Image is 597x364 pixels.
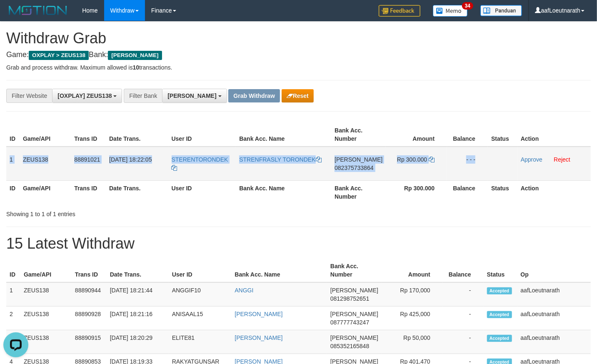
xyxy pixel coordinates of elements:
[517,180,591,204] th: Action
[6,30,591,47] h1: Withdraw Grab
[433,5,468,17] img: Button%20Memo.svg
[72,330,107,354] td: 88890915
[72,259,107,282] th: Trans ID
[20,282,72,307] td: ZEUS138
[107,259,169,282] th: Date Trans.
[397,156,427,163] span: Rp 300.000
[228,89,280,102] button: Grab Withdraw
[108,51,162,60] span: [PERSON_NAME]
[382,259,443,282] th: Amount
[488,123,517,147] th: Status
[72,307,107,330] td: 88890928
[488,180,517,204] th: Status
[57,92,112,99] span: [OXPLAY] ZEUS138
[487,335,512,342] span: Accepted
[71,180,106,204] th: Trans ID
[107,307,169,330] td: [DATE] 18:21:16
[443,259,484,282] th: Balance
[107,282,169,307] td: [DATE] 18:21:44
[330,319,369,326] span: Copy 087777743247 to clipboard
[6,282,20,307] td: 1
[330,295,369,302] span: Copy 081298752651 to clipboard
[462,2,473,10] span: 34
[6,259,20,282] th: ID
[6,123,20,147] th: ID
[132,64,139,71] strong: 10
[6,51,591,59] h4: Game: Bank:
[235,334,282,341] a: [PERSON_NAME]
[521,156,542,163] a: Approve
[20,147,71,181] td: ZEUS138
[517,259,591,282] th: Op
[386,123,447,147] th: Amount
[554,156,570,163] a: Reject
[169,259,232,282] th: User ID
[484,259,517,282] th: Status
[447,123,488,147] th: Balance
[235,311,282,317] a: [PERSON_NAME]
[480,5,522,16] img: panduan.png
[517,330,591,354] td: aafLoeutnarath
[236,180,331,204] th: Bank Acc. Name
[330,334,378,341] span: [PERSON_NAME]
[6,4,70,17] img: MOTION_logo.png
[335,165,373,171] span: Copy 082375733864 to clipboard
[167,92,216,99] span: [PERSON_NAME]
[172,156,228,163] span: STERENTORONDEK
[330,287,378,294] span: [PERSON_NAME]
[447,147,488,181] td: - - -
[335,156,382,163] span: [PERSON_NAME]
[169,330,232,354] td: ELITE81
[330,311,378,317] span: [PERSON_NAME]
[6,63,591,72] p: Grab and process withdraw. Maximum allowed is transactions.
[239,156,321,163] a: STRENFRASLY TORONDEK
[443,330,484,354] td: -
[235,287,253,294] a: ANGGI
[168,180,236,204] th: User ID
[124,89,162,103] div: Filter Bank
[447,180,488,204] th: Balance
[172,156,228,171] a: STERENTORONDEK
[6,180,20,204] th: ID
[109,156,152,163] span: [DATE] 18:22:05
[29,51,89,60] span: OXPLAY > ZEUS138
[331,123,386,147] th: Bank Acc. Number
[6,89,52,103] div: Filter Website
[20,180,71,204] th: Game/API
[231,259,327,282] th: Bank Acc. Name
[107,330,169,354] td: [DATE] 18:20:29
[236,123,331,147] th: Bank Acc. Name
[52,89,122,103] button: [OXPLAY] ZEUS138
[20,123,71,147] th: Game/API
[162,89,227,103] button: [PERSON_NAME]
[20,259,72,282] th: Game/API
[443,307,484,330] td: -
[382,307,443,330] td: Rp 425,000
[429,156,435,163] a: Copy 300000 to clipboard
[386,180,447,204] th: Rp 300.000
[330,343,369,349] span: Copy 085352165848 to clipboard
[168,123,236,147] th: User ID
[382,282,443,307] td: Rp 170,000
[6,235,591,252] h1: 15 Latest Withdraw
[20,307,72,330] td: ZEUS138
[72,282,107,307] td: 88890944
[487,287,512,294] span: Accepted
[517,282,591,307] td: aafLoeutnarath
[331,180,386,204] th: Bank Acc. Number
[3,3,28,28] button: Open LiveChat chat widget
[6,307,20,330] td: 2
[6,207,242,218] div: Showing 1 to 1 of 1 entries
[382,330,443,354] td: Rp 50,000
[106,123,168,147] th: Date Trans.
[282,89,314,102] button: Reset
[71,123,106,147] th: Trans ID
[6,147,20,181] td: 1
[487,311,512,318] span: Accepted
[517,123,591,147] th: Action
[169,282,232,307] td: ANGGIF10
[169,307,232,330] td: ANISAAL15
[379,5,420,17] img: Feedback.jpg
[327,259,382,282] th: Bank Acc. Number
[106,180,168,204] th: Date Trans.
